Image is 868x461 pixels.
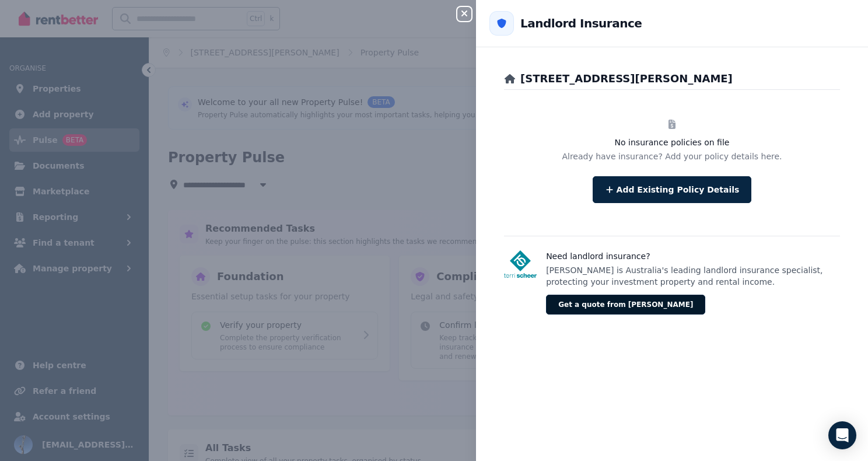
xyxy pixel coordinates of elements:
button: Get a quote from [PERSON_NAME] [546,295,705,315]
button: Add Existing Policy Details [593,176,752,203]
p: [PERSON_NAME] is Australia's leading landlord insurance specialist, protecting your investment pr... [546,264,840,288]
h2: [STREET_ADDRESS][PERSON_NAME] [520,71,733,87]
p: Already have insurance? Add your policy details here. [504,151,840,162]
img: Terri Scheer [504,250,537,278]
div: Open Intercom Messenger [828,421,856,449]
h3: Need landlord insurance? [546,250,840,262]
h2: Landlord Insurance [520,15,642,32]
h3: No insurance policies on file [504,137,840,148]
